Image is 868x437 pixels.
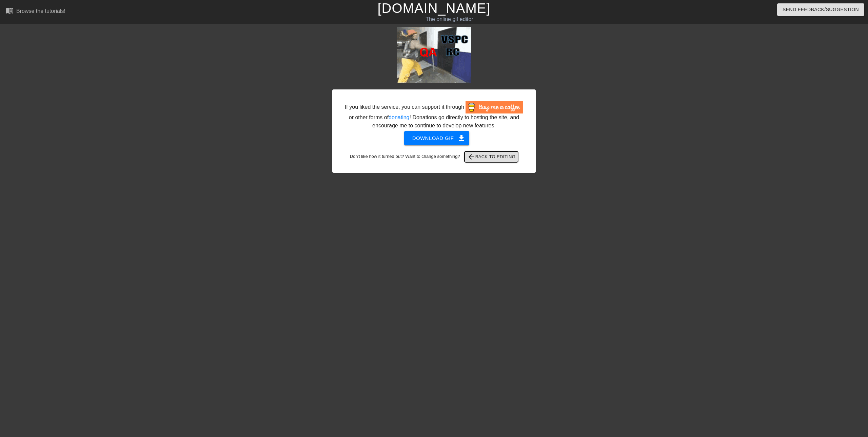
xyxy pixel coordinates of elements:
div: Browse the tutorials! [16,8,65,14]
img: Buy Me A Coffee [466,101,523,113]
span: Download gif [412,134,461,143]
a: Browse the tutorials! [5,6,65,17]
span: arrow_back [467,153,475,161]
a: Download gif [399,135,470,141]
button: Send Feedback/Suggestion [777,3,864,16]
button: Download gif [404,131,470,145]
div: Don't like how it turned out? Want to change something? [343,151,525,162]
button: Back to Editing [465,151,518,162]
a: donating [389,115,409,120]
a: [DOMAIN_NAME] [377,1,490,16]
span: get_app [457,134,466,142]
span: menu_book [5,6,14,15]
img: 5L9e00jj.gif [397,27,471,83]
span: Back to Editing [467,153,516,161]
div: The online gif editor [293,15,606,23]
div: If you liked the service, you can support it through or other forms of ! Donations go directly to... [344,101,524,130]
span: Send Feedback/Suggestion [783,5,859,14]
